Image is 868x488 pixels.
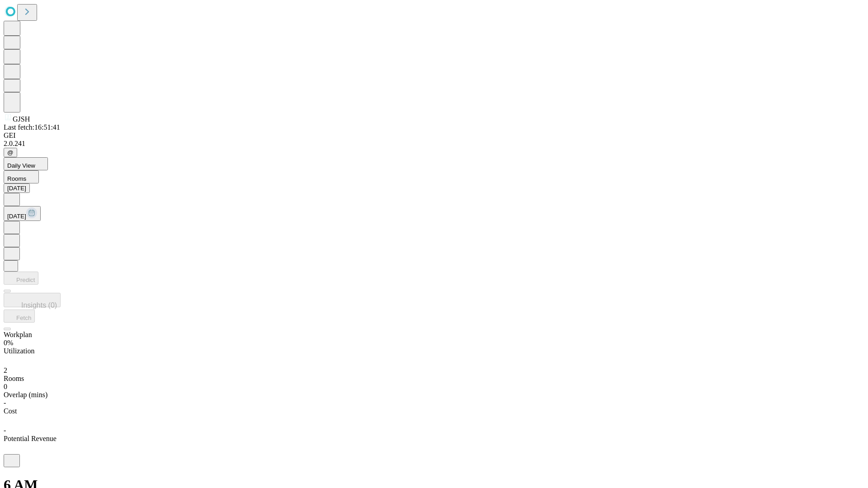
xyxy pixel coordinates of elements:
span: 0 [4,383,7,390]
button: Predict [4,272,38,285]
button: [DATE] [4,206,41,221]
span: Last fetch: 16:51:41 [4,123,60,131]
span: GJSH [13,115,30,123]
span: [DATE] [7,213,26,220]
span: @ [7,149,14,156]
button: [DATE] [4,183,30,193]
span: - [4,399,6,407]
button: Fetch [4,310,35,323]
span: 0% [4,339,13,347]
span: Utilization [4,347,34,355]
span: Rooms [7,175,26,182]
button: @ [4,148,17,157]
span: Insights (0) [21,301,57,309]
span: Potential Revenue [4,435,57,442]
span: Workplan [4,331,32,338]
span: Cost [4,407,17,415]
span: Daily View [7,162,35,169]
span: Rooms [4,375,24,382]
button: Insights (0) [4,293,61,307]
button: Rooms [4,170,39,183]
span: Overlap (mins) [4,391,47,399]
span: - [4,427,6,434]
span: 2 [4,366,7,374]
div: 2.0.241 [4,140,864,148]
button: Daily View [4,157,48,170]
div: GEI [4,131,864,140]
